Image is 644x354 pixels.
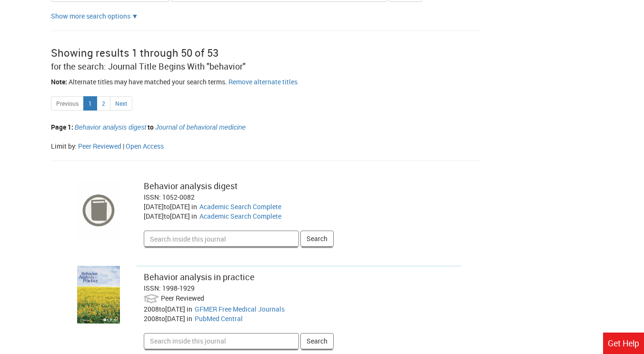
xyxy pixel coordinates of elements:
span: in [191,202,197,211]
a: Go to GFMER Free Medical Journals [195,304,285,314]
a: Show more search options [51,11,130,20]
a: Filter by peer open access [126,142,164,151]
div: Behavior analysis in practice [144,271,455,283]
input: Search inside this journal [144,333,299,349]
a: 1 [83,96,97,111]
span: Showing results 1 through 50 of 53 [51,46,218,60]
a: Go to Academic Search Complete [199,202,281,211]
div: [DATE] [DATE] [144,202,199,212]
span: to [148,122,154,131]
div: ISSN: 1052-0082 [144,192,455,202]
span: to [159,314,165,323]
a: Next [110,96,132,111]
span: Peer Reviewed [161,293,204,303]
div: ISSN: 1998-1929 [144,283,455,293]
a: 2 [97,96,110,111]
a: Remove alternate titles [228,77,297,86]
a: Get Help [603,333,644,354]
span: for the search: Journal Title Begins With "behavior" [51,61,246,72]
img: cover image for: Behavior analysis in practice [77,266,120,324]
span: Page 1: [51,122,73,131]
button: Search [300,333,334,349]
span: | [123,142,124,151]
span: in [191,212,197,221]
div: [DATE] [DATE] [144,212,199,221]
button: Search [300,231,334,247]
input: Search inside this journal [144,231,299,247]
span: Limit by: [51,142,77,151]
span: Alternate titles may have matched your search terms. [69,77,227,86]
div: Behavior analysis digest [144,180,455,192]
div: 2008 [DATE] [144,304,195,314]
a: Filter by peer reviewed [78,142,121,151]
a: Go to PubMed Central [195,314,243,323]
img: Peer Reviewed: [144,293,159,304]
span: in [187,304,192,314]
span: Journal of behavioral medicine [155,123,246,131]
span: Note: [51,77,67,86]
a: Previous [51,96,84,111]
span: in [187,314,192,323]
img: cover image for: Behavior analysis digest [77,180,120,240]
span: to [164,212,170,221]
span: to [164,202,170,211]
span: to [159,304,165,314]
a: Go to Academic Search Complete [199,212,281,221]
div: 2008 [DATE] [144,314,195,324]
a: Show more search options [132,11,139,20]
span: Behavior analysis digest [75,123,147,131]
